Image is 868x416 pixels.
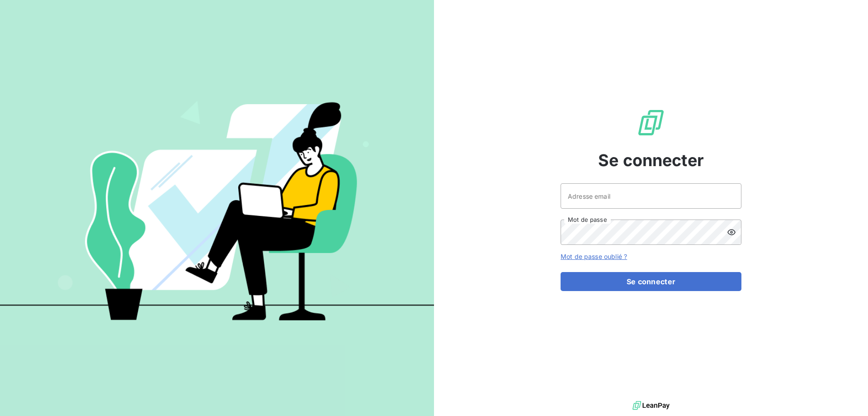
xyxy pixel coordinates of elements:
[561,253,627,260] a: Mot de passe oublié ?
[598,148,704,172] span: Se connecter
[561,272,741,291] button: Se connecter
[637,108,665,137] img: Logo LeanPay
[632,399,670,412] img: logo
[561,183,741,209] input: placeholder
